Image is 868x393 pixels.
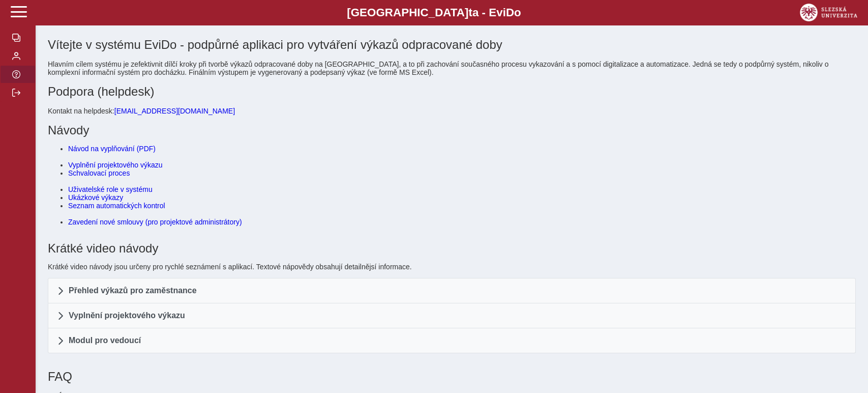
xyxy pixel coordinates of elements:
a: [EMAIL_ADDRESS][DOMAIN_NAME] [114,107,235,115]
a: Seznam automatických kontrol [68,202,165,210]
a: Vyplnění projektového výkazu [68,161,162,169]
a: Návod na vyplňování (PDF) [68,145,156,153]
a: Uživatelské role v systému [68,185,153,193]
span: D [506,6,514,19]
b: [GEOGRAPHIC_DATA] a - Evi [31,6,837,19]
a: Schvalovací proces [68,169,130,177]
img: logo_web_su.png [800,4,857,21]
span: Přehled výkazů pro zaměstnance [69,287,197,295]
h1: FAQ [48,370,856,384]
h1: Vítejte v systému EviDo - podpůrné aplikaci pro vytváření výkazů odpracované doby [48,38,856,52]
h1: Podpora (helpdesk) [48,85,856,99]
h1: Návody [48,123,856,137]
span: o [514,6,521,19]
span: Modul pro vedoucí [69,336,141,345]
span: Vyplnění projektového výkazu [69,312,185,320]
p: Krátké video návody jsou určeny pro rychlé seznámení s aplikací. Textové nápovědy obsahují detail... [48,263,856,271]
a: Ukázkové výkazy [68,193,123,202]
span: t [468,6,472,19]
a: Zavedení nové smlouvy (pro projektové administrátory) [68,218,242,226]
h1: Krátké video návody [48,241,856,256]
